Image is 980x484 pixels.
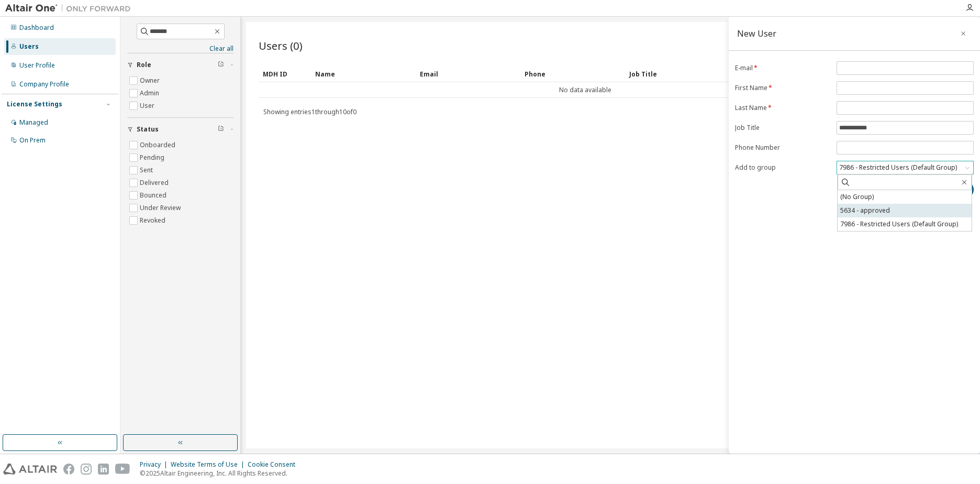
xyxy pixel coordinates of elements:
a: Clear all [127,45,233,53]
label: Onboarded [140,139,177,151]
label: Last Name [735,104,830,112]
span: Showing entries 1 through 10 of 0 [263,107,357,116]
div: Users [19,42,39,51]
div: Managed [19,118,48,127]
label: Sent [140,164,155,177]
div: On Prem [19,136,46,145]
div: Website Terms of Use [171,460,248,469]
label: Phone Number [735,144,830,152]
label: User [140,100,157,112]
label: Job Title [735,124,830,132]
img: youtube.svg [115,464,130,475]
p: © 2025 Altair Engineering, Inc. All Rights Reserved. [140,469,302,478]
div: Dashboard [19,24,54,32]
label: Under Review [140,202,183,214]
img: altair_logo.svg [3,464,57,475]
label: Admin [140,87,161,100]
span: Status [137,125,159,134]
img: linkedin.svg [98,464,109,475]
button: Status [127,118,233,141]
div: 7986 - Restricted Users (Default Group) [837,161,973,174]
div: Phone [525,65,621,82]
img: Altair One [5,3,136,14]
div: Email [420,65,516,82]
label: E-mail [735,64,830,72]
div: User Profile [19,61,55,70]
div: MDH ID [263,65,307,82]
label: Pending [140,151,166,164]
td: No data available [259,82,912,98]
label: First Name [735,84,830,92]
div: License Settings [7,100,62,108]
label: Delivered [140,177,171,189]
label: Bounced [140,189,169,202]
div: Privacy [140,460,171,469]
span: Clear filter [218,125,224,134]
li: (No Group) [838,190,972,204]
div: Name [315,65,411,82]
div: 7986 - Restricted Users (Default Group) [838,162,959,173]
img: instagram.svg [81,464,92,475]
span: Role [137,61,151,69]
div: New User [737,29,776,38]
span: Clear filter [218,61,224,69]
span: Users (0) [259,38,303,53]
div: Job Title [629,65,726,82]
label: Revoked [140,214,168,227]
div: Cookie Consent [248,460,302,469]
div: Company Profile [19,80,69,89]
img: facebook.svg [63,464,74,475]
label: Add to group [735,163,830,172]
label: Owner [140,74,162,87]
button: Role [127,53,233,76]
